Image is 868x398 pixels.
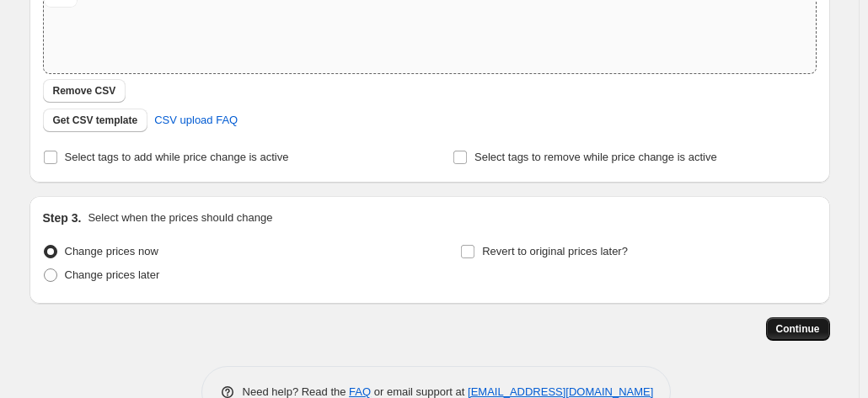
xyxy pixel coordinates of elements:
[371,385,468,398] span: or email support at
[482,245,628,257] span: Revert to original prices later?
[43,79,126,103] button: Remove CSV
[154,112,238,129] span: CSV upload FAQ
[43,210,82,226] h2: Step 3.
[88,210,272,226] p: Select when the prices should change
[243,385,350,398] span: Need help? Read the
[65,268,160,281] span: Change prices later
[474,151,717,163] span: Select tags to remove while price change is active
[43,109,148,132] button: Get CSV template
[766,317,830,341] button: Continue
[776,322,820,336] span: Continue
[53,84,116,98] span: Remove CSV
[65,245,158,257] span: Change prices now
[468,385,653,398] a: [EMAIL_ADDRESS][DOMAIN_NAME]
[53,114,138,127] span: Get CSV template
[349,385,371,398] a: FAQ
[144,107,248,134] a: CSV upload FAQ
[65,151,289,163] span: Select tags to add while price change is active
